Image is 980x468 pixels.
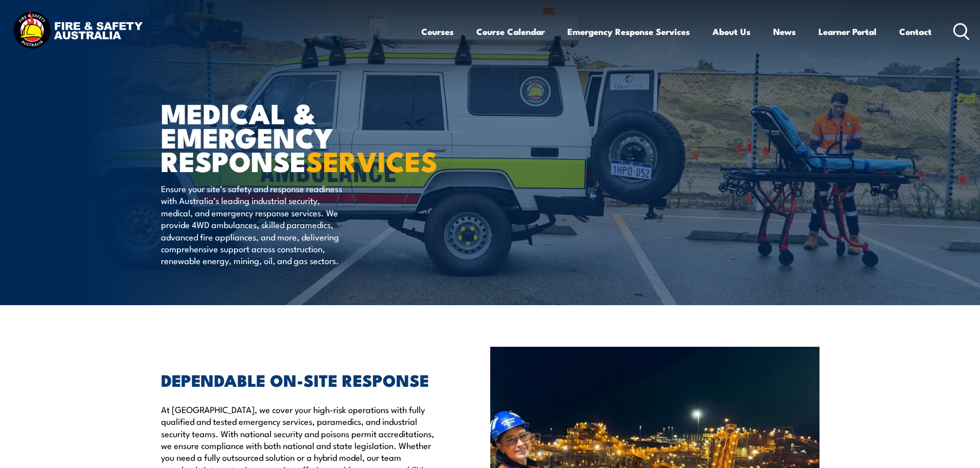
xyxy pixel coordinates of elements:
a: Courses [421,18,454,45]
a: Course Calendar [476,18,545,45]
a: News [773,18,796,45]
a: Contact [899,18,932,45]
h2: DEPENDABLE ON-SITE RESPONSE [161,372,443,387]
a: Emergency Response Services [567,18,690,45]
a: About Us [712,18,751,45]
strong: SERVICES [306,139,438,181]
p: Ensure your site’s safety and response readiness with Australia’s leading industrial security, me... [161,182,349,267]
a: Learner Portal [818,18,877,45]
h1: MEDICAL & EMERGENCY RESPONSE [161,101,415,173]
